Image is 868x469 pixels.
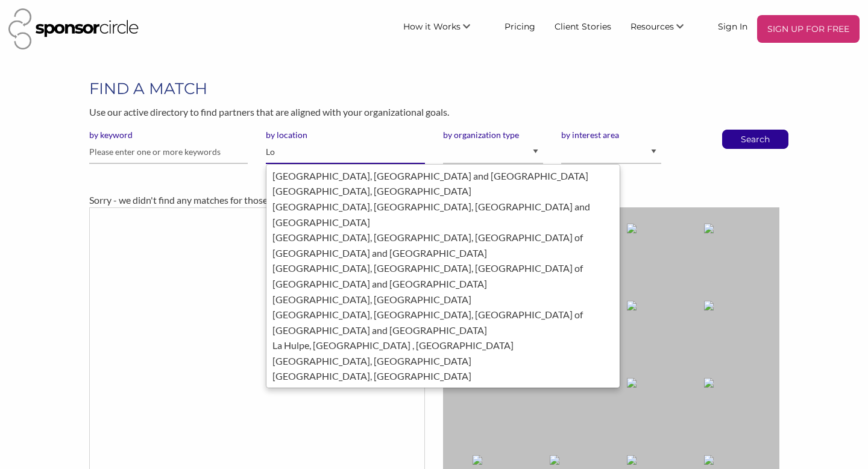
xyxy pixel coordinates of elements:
[762,20,855,38] p: SIGN UP FOR FREE
[621,15,708,43] li: Resources
[89,130,248,140] label: by keyword
[443,130,543,140] label: by organization type
[272,168,614,184] div: [GEOGRAPHIC_DATA], [GEOGRAPHIC_DATA] and [GEOGRAPHIC_DATA]
[272,353,614,369] div: [GEOGRAPHIC_DATA], [GEOGRAPHIC_DATA]
[272,292,614,307] div: [GEOGRAPHIC_DATA], [GEOGRAPHIC_DATA]
[272,183,614,199] div: [GEOGRAPHIC_DATA], [GEOGRAPHIC_DATA]
[266,130,425,140] label: by location
[495,15,545,37] a: Pricing
[272,199,614,230] div: [GEOGRAPHIC_DATA], [GEOGRAPHIC_DATA], [GEOGRAPHIC_DATA] and [GEOGRAPHIC_DATA]
[89,140,248,164] input: Please enter one or more keywords
[89,193,779,207] div: Sorry - we didn't find any matches for those search terms
[545,15,621,37] a: Client Stories
[561,130,661,140] label: by interest area
[272,230,614,260] div: [GEOGRAPHIC_DATA], [GEOGRAPHIC_DATA], [GEOGRAPHIC_DATA] of [GEOGRAPHIC_DATA] and [GEOGRAPHIC_DATA]
[89,78,779,99] h1: FIND A MATCH
[735,130,775,148] button: Search
[403,21,461,32] span: How it Works
[8,8,139,49] img: Sponsor Circle Logo
[394,15,495,43] li: How it Works
[272,260,614,291] div: [GEOGRAPHIC_DATA], [GEOGRAPHIC_DATA], [GEOGRAPHIC_DATA] of [GEOGRAPHIC_DATA] and [GEOGRAPHIC_DATA]
[272,307,614,338] div: [GEOGRAPHIC_DATA], [GEOGRAPHIC_DATA], [GEOGRAPHIC_DATA] of [GEOGRAPHIC_DATA] and [GEOGRAPHIC_DATA]
[708,15,757,37] a: Sign In
[631,21,674,32] span: Resources
[272,368,614,384] div: [GEOGRAPHIC_DATA], [GEOGRAPHIC_DATA]
[89,104,779,120] p: Use our active directory to find partners that are aligned with your organizational goals.
[272,338,614,353] div: La Hulpe, [GEOGRAPHIC_DATA] , [GEOGRAPHIC_DATA]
